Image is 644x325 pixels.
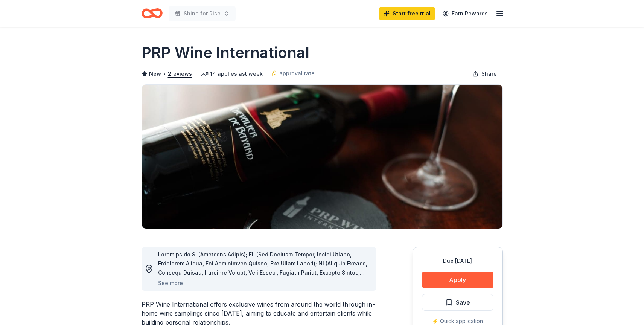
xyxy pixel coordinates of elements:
button: See more [158,279,183,288]
div: 14 applies last week [201,69,263,78]
img: Image for PRP Wine International [142,85,502,229]
button: 2reviews [168,69,192,78]
span: Share [481,69,497,78]
span: New [149,69,161,78]
span: • [163,71,166,77]
div: Due [DATE] [422,256,493,265]
span: approval rate [279,69,315,78]
a: Home [142,5,163,22]
button: Shine for Rise [169,6,236,21]
h1: PRP Wine International [142,42,309,63]
button: Save [422,294,493,311]
a: approval rate [272,69,315,78]
a: Earn Rewards [438,7,492,20]
span: Shine for Rise [184,9,221,18]
span: Save [456,298,470,307]
button: Apply [422,272,493,288]
a: Start free trial [379,7,435,20]
button: Share [466,66,503,81]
